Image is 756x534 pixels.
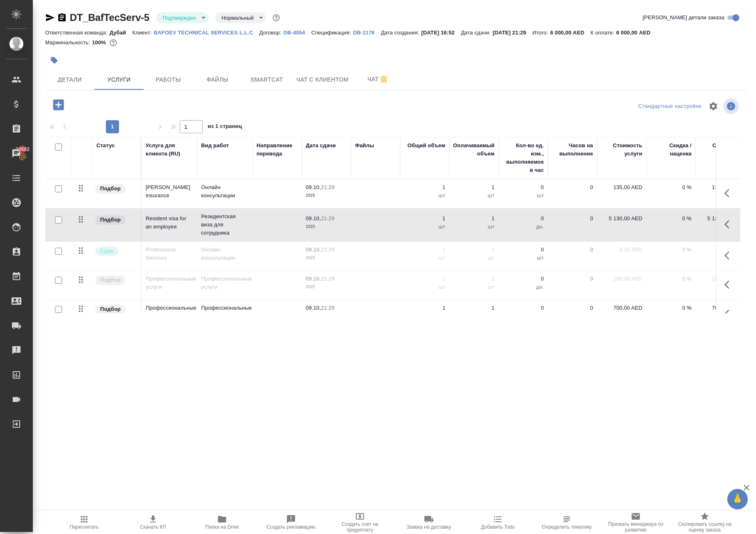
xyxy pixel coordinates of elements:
[208,121,242,133] span: из 1 страниц
[606,521,665,533] span: Призвать менеджера по развитию
[542,524,591,530] span: Определить тематику
[156,12,208,23] div: Подтвержден
[306,246,321,253] p: 09.10,
[601,246,642,254] p: 0,00 AED
[404,183,445,192] p: 1
[404,215,445,223] p: 1
[461,30,493,36] p: Дата сдачи:
[146,215,193,231] p: Resident visa for an employee
[325,511,394,534] button: Создать счет на предоплату
[404,254,445,262] p: шт
[503,141,544,174] div: Кол-во ед. изм., выполняемое в час
[719,215,739,234] button: Показать кнопки
[205,524,239,530] span: Папка на Drive
[463,511,532,534] button: Добавить Todo
[700,215,741,223] p: 5 130,00 AED
[321,215,334,221] p: 21:29
[548,179,597,208] td: 0
[601,215,642,223] p: 5 130,00 AED
[306,305,321,311] p: 09.10,
[503,192,544,200] p: шт
[283,29,311,36] a: DB-4054
[552,141,593,158] div: Часов на выполнение
[160,14,199,21] button: Подтвержден
[481,524,515,530] span: Добавить Todo
[353,29,381,36] a: DB-1176
[719,304,739,324] button: Показать кнопки
[92,39,108,46] p: 100%
[651,183,692,192] p: 0 %
[201,304,248,320] p: Профессиональные услуги
[306,276,321,282] p: 09.10,
[70,524,99,530] span: Пересчитать
[503,304,544,312] p: 0
[719,246,739,265] button: Показать кнопки
[404,192,445,200] p: шт
[154,29,259,36] a: BAFOEV TECHNICAL SERVICES L.L.C
[355,141,374,150] div: Файлы
[99,75,139,85] span: Услуги
[700,183,741,192] p: 135,00 AED
[700,141,741,166] div: Сумма без скидки / наценки
[616,30,656,36] p: 6 000,00 AED
[454,215,495,223] p: 1
[45,51,63,69] button: Добавить тэг
[132,30,153,36] p: Клиент:
[321,305,334,311] p: 21:29
[723,98,740,114] span: Посмотреть информацию
[306,215,321,221] p: 09.10,
[548,300,597,329] td: 0
[259,30,284,36] p: Договор:
[146,304,193,320] p: Профессиональные услуги
[601,304,642,312] p: 700,00 AED
[651,141,692,158] div: Скидка / наценка
[146,141,193,158] div: Услуга для клиента (RU)
[731,491,745,508] span: 🙏
[548,242,597,270] td: 0
[358,74,398,84] span: Чат
[119,511,188,534] button: Скачать КП
[47,96,70,113] button: Добавить услугу
[394,511,463,534] button: Заявка на доставку
[503,275,544,283] p: 0
[45,13,55,23] button: Скопировать ссылку для ЯМессенджера
[146,246,193,262] p: Professional Services
[11,145,34,153] span: 20602
[670,511,739,534] button: Скопировать ссылку на оценку заказа
[591,30,616,36] p: К оплате:
[2,143,31,164] a: 20602
[700,304,741,312] p: 700,00 AED
[454,254,495,262] p: шт
[140,524,166,530] span: Скачать КП
[306,141,336,150] div: Дата сдачи
[453,141,495,158] div: Оплачиваемый объем
[321,246,334,253] p: 21:29
[57,13,67,23] button: Скопировать ссылку
[215,12,266,23] div: Подтвержден
[407,524,451,530] span: Заявка на доставку
[404,275,445,283] p: 1
[100,247,114,255] p: Сдан
[503,215,544,223] p: 0
[267,524,316,530] span: Создать рекламацию
[404,304,445,312] p: 1
[201,183,248,200] p: Онлайн консультации
[257,141,298,158] div: Направление перевода
[257,511,325,534] button: Создать рекламацию
[532,511,601,534] button: Определить тематику
[70,12,149,23] a: DT_BafTecServ-5
[50,75,89,85] span: Детали
[330,521,389,533] span: Создать счет на предоплату
[408,141,445,150] div: Общий объем
[146,183,193,200] p: [PERSON_NAME] insurance
[548,210,597,239] td: 0
[306,223,347,231] p: 2025
[651,304,692,312] p: 0 %
[201,212,248,237] p: Резидентская виза для сотрудника
[379,75,389,84] svg: Отписаться
[149,75,188,85] span: Работы
[247,75,286,85] span: Smartcat
[503,223,544,231] p: дн.
[201,141,229,150] div: Вид работ
[283,30,311,36] p: DB-4054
